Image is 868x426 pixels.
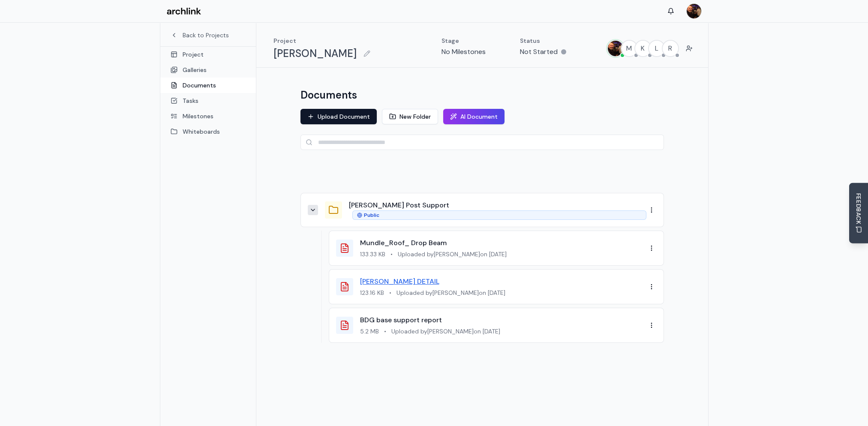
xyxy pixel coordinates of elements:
span: • [389,288,391,297]
div: BDG base support report5.2 MB•Uploaded by[PERSON_NAME]on [DATE] [329,308,664,343]
img: MARC JONES [687,4,701,18]
div: Mundle_Roof_ Drop Beam133.33 KB•Uploaded by[PERSON_NAME]on [DATE] [329,231,664,266]
a: Milestones [160,108,256,124]
span: • [390,250,393,258]
div: [PERSON_NAME] DETAIL123.16 KB•Uploaded by[PERSON_NAME]on [DATE] [329,269,664,304]
h1: [PERSON_NAME] [273,47,357,60]
a: Project [160,47,256,62]
p: No Milestones [442,47,486,57]
span: 133.33 KB [360,250,385,258]
button: New Folder [382,109,438,124]
span: Public [364,212,379,219]
button: MARC JONES [607,40,624,57]
span: M [622,41,637,56]
span: R [663,41,678,56]
span: Uploaded by [PERSON_NAME] on [DATE] [391,327,500,336]
img: MARC JONES [608,41,623,56]
img: Archlink [167,8,201,15]
button: L [648,40,665,57]
button: M [621,40,638,57]
a: Back to Projects [171,31,246,39]
span: Uploaded by [PERSON_NAME] on [DATE] [396,288,505,297]
button: Send Feedback [849,183,868,243]
span: 5.2 MB [360,327,379,336]
span: K [635,41,651,56]
p: Project [273,36,374,45]
a: Tasks [160,93,256,108]
button: Upload Document [300,109,377,124]
a: Galleries [160,62,256,78]
a: Mundle_Roof_ Drop Beam [360,238,447,247]
a: BDG base support report [360,315,442,324]
a: Documents [160,78,256,93]
button: [PERSON_NAME] Post Support [349,200,449,210]
p: Not Started [520,47,558,57]
span: • [384,327,386,336]
a: Whiteboards [160,124,256,139]
div: [PERSON_NAME] Post SupportPublic [300,193,664,227]
p: Stage [442,36,486,45]
span: L [649,41,664,56]
button: K [634,40,652,57]
p: Status [520,36,566,45]
h1: Documents [300,88,357,102]
span: 123.16 KB [360,288,384,297]
button: R [662,40,679,57]
span: Uploaded by [PERSON_NAME] on [DATE] [398,250,507,258]
a: [PERSON_NAME] DETAIL [360,277,439,286]
button: AI Document [443,109,505,124]
span: FEEDBACK [854,193,863,225]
